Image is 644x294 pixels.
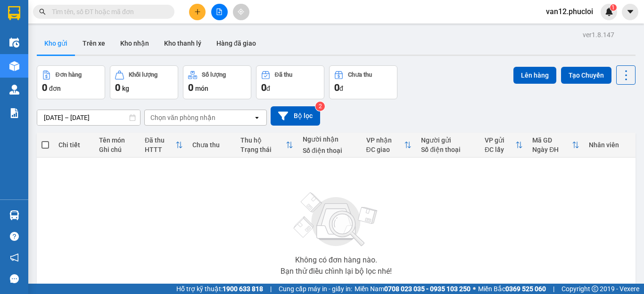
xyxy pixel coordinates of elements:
span: Cung cấp máy in - giấy in: [279,284,352,294]
div: Đã thu [275,72,292,78]
button: Kho gửi [37,32,75,55]
span: van12.phucloi [538,6,601,17]
span: kg [122,85,129,92]
button: Đơn hàng0đơn [37,65,105,99]
div: Chưa thu [348,72,372,78]
th: Toggle SortBy [362,133,417,158]
th: Toggle SortBy [480,133,528,158]
span: caret-down [626,8,635,16]
div: Chi tiết [58,141,90,149]
span: 1 [611,4,615,11]
button: plus [189,4,206,20]
div: VP nhận [366,136,405,144]
button: Lên hàng [513,67,556,84]
input: Tìm tên, số ĐT hoặc mã đơn [52,7,163,17]
th: Toggle SortBy [236,133,298,158]
button: caret-down [622,4,638,20]
img: warehouse-icon [9,85,19,95]
div: Ngày ĐH [532,146,572,153]
span: 0 [42,82,47,93]
span: search [39,8,46,15]
div: Mã GD [532,136,572,144]
div: Bạn thử điều chỉnh lại bộ lọc nhé! [281,268,392,275]
div: Số lượng [202,72,226,78]
div: ĐC giao [366,146,405,153]
span: món [195,85,208,92]
div: Người gửi [421,136,475,144]
button: Trên xe [75,32,113,55]
img: warehouse-icon [9,210,19,220]
th: Toggle SortBy [528,133,584,158]
img: solution-icon [9,108,19,118]
div: Thu hộ [240,136,286,144]
img: icon-new-feature [605,8,613,16]
div: Nhân viên [589,141,631,149]
button: Bộ lọc [271,106,320,126]
button: Kho thanh lý [157,32,209,55]
button: Khối lượng0kg [110,65,178,99]
button: Đã thu0đ [256,65,324,99]
span: copyright [592,286,598,292]
button: Số lượng0món [183,65,251,99]
button: Hàng đã giao [209,32,264,55]
span: | [553,284,554,294]
svg: open [253,114,261,121]
span: 0 [115,82,120,93]
div: VP gửi [485,136,515,144]
span: file-add [216,8,223,15]
strong: 0369 525 060 [505,285,546,293]
span: đ [339,85,343,92]
div: Ghi chú [99,146,135,153]
span: Miền Bắc [478,284,546,294]
div: Số điện thoại [421,146,475,153]
img: logo-vxr [8,6,20,20]
div: Chọn văn phòng nhận [150,113,215,122]
div: Trạng thái [240,146,286,153]
button: Kho nhận [113,32,157,55]
img: warehouse-icon [9,61,19,71]
div: ĐC lấy [485,146,515,153]
strong: 0708 023 035 - 0935 103 250 [384,285,471,293]
div: HTTT [145,146,175,153]
button: Tạo Chuyến [561,67,611,84]
div: Số điện thoại [303,147,357,154]
span: message [10,274,19,283]
th: Toggle SortBy [140,133,188,158]
span: đơn [49,85,61,92]
button: aim [233,4,249,20]
div: Đơn hàng [56,72,82,78]
span: notification [10,253,19,262]
img: warehouse-icon [9,38,19,48]
div: Không có đơn hàng nào. [295,256,377,264]
span: plus [194,8,201,15]
span: ⚪️ [473,287,476,291]
div: Chưa thu [192,141,231,149]
div: ver 1.8.147 [583,30,614,40]
sup: 1 [610,4,617,11]
span: 0 [261,82,266,93]
input: Select a date range. [37,110,140,125]
span: | [270,284,272,294]
span: 0 [334,82,339,93]
span: 0 [188,82,193,93]
span: aim [238,8,244,15]
span: Miền Nam [355,284,471,294]
div: Người nhận [303,135,357,143]
button: file-add [211,4,228,20]
span: question-circle [10,232,19,241]
img: svg+xml;base64,PHN2ZyBjbGFzcz0ibGlzdC1wbHVnX19zdmciIHhtbG5zPSJodHRwOi8vd3d3LnczLm9yZy8yMDAwL3N2Zy... [289,187,383,253]
div: Đã thu [145,136,175,144]
span: đ [266,85,270,92]
button: Chưa thu0đ [329,65,397,99]
sup: 2 [315,102,325,111]
strong: 1900 633 818 [223,285,263,293]
div: Tên món [99,136,135,144]
span: Hỗ trợ kỹ thuật: [176,284,263,294]
div: Khối lượng [129,72,157,78]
